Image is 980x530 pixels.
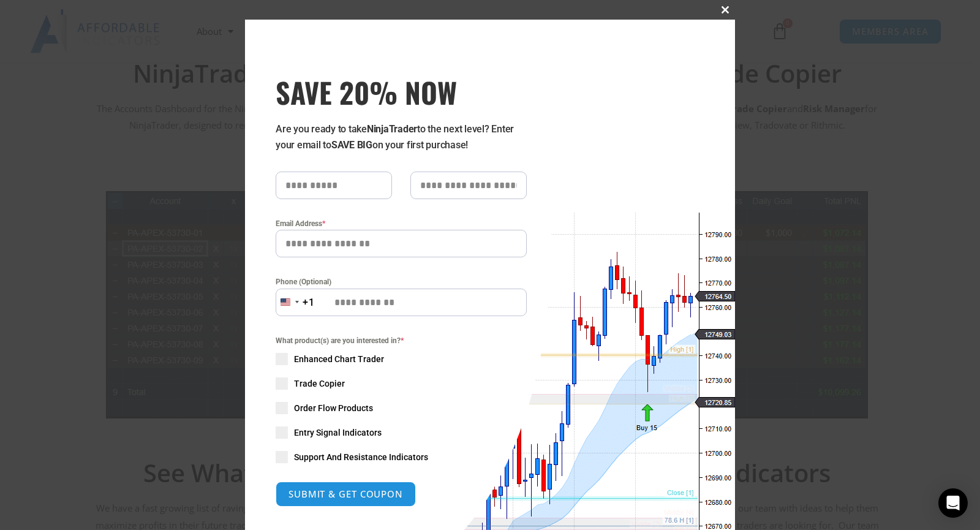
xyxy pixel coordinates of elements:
div: +1 [303,295,315,311]
span: Support And Resistance Indicators [294,451,428,463]
div: Open Intercom Messenger [938,488,968,518]
span: Enhanced Chart Trader [294,353,384,365]
label: Entry Signal Indicators [276,426,527,439]
label: Support And Resistance Indicators [276,451,527,463]
p: Are you ready to take to the next level? Enter your email to on your first purchase! [276,121,527,153]
label: Order Flow Products [276,402,527,414]
span: Entry Signal Indicators [294,426,382,439]
h3: SAVE 20% NOW [276,75,527,109]
span: What product(s) are you interested in? [276,335,527,347]
strong: SAVE BIG [331,139,372,151]
button: Selected country [276,289,315,316]
label: Phone (Optional) [276,276,527,288]
label: Email Address [276,218,527,230]
label: Enhanced Chart Trader [276,353,527,365]
span: Order Flow Products [294,402,373,414]
button: SUBMIT & GET COUPON [276,482,416,507]
label: Trade Copier [276,377,527,390]
span: Trade Copier [294,377,345,390]
strong: NinjaTrader [367,123,417,135]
